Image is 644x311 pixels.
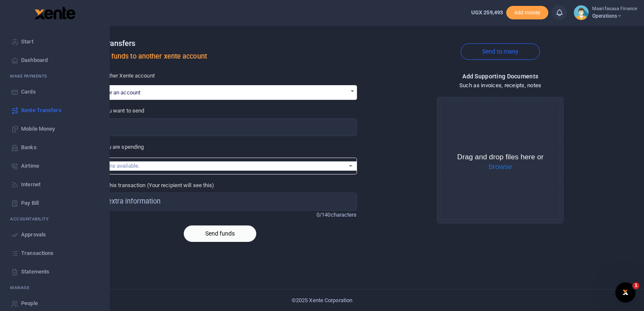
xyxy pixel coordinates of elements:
[7,70,102,83] li: M
[14,73,47,79] span: ake Payments
[21,199,39,207] span: Pay Bill
[14,284,30,291] span: anage
[437,97,563,223] div: File Uploader
[34,9,75,16] a: logo-small logo-large logo-large
[83,39,357,48] h4: Xente transfers
[7,83,102,101] a: Cards
[83,193,357,210] input: Enter extra information
[184,225,256,242] button: Send funds
[7,225,102,244] a: Approvals
[7,212,102,225] li: Ac
[574,5,637,20] a: profile-user Maarifasasa Finance Operations
[471,8,503,17] a: UGX 259,493
[506,9,548,15] a: Add money
[461,43,540,60] a: Send to many
[87,89,140,96] span: Search for an account
[35,7,75,19] img: logo-large
[592,5,637,13] small: Maarifasasa Finance
[633,282,639,289] span: 1
[7,244,102,263] a: Transactions
[489,163,512,170] button: browse
[592,12,637,20] span: Operations
[7,194,102,212] a: Pay Bill
[21,88,36,96] span: Cards
[7,51,102,70] a: Dashboard
[21,268,49,276] span: Statements
[331,212,357,218] span: characters
[21,56,48,64] span: Dashboard
[21,180,40,189] span: Internet
[83,143,144,151] label: Reason you are spending
[21,106,62,115] span: Xente Transfers
[574,5,589,20] img: profile-user
[83,107,144,115] label: Amount you want to send
[83,181,215,190] label: Memo for this transaction (Your recipient will see this)
[364,72,638,81] h4: Add supporting Documents
[21,38,33,46] span: Start
[7,101,102,120] a: Xente Transfers
[83,85,357,100] span: Search for an account
[83,86,357,99] span: Search for an account
[506,6,548,20] li: Toup your wallet
[471,9,503,16] span: UGX 259,493
[7,120,102,138] a: Mobile Money
[7,175,102,194] a: Internet
[89,162,345,170] div: No options available.
[21,162,39,170] span: Airtime
[7,32,102,51] a: Start
[21,231,46,239] span: Approvals
[83,118,357,136] input: UGX
[21,143,37,152] span: Banks
[21,299,38,308] span: People
[468,8,506,17] li: Wallet ballance
[21,125,55,133] span: Mobile Money
[317,212,331,218] span: 0/140
[7,281,102,294] li: M
[16,216,48,222] span: countability
[21,249,54,257] span: Transactions
[615,282,636,303] iframe: Intercom live chat
[83,52,357,61] h5: Transfer funds to another xente account
[506,6,548,20] span: Add money
[441,153,560,172] div: Drag and drop files here or
[7,157,102,175] a: Airtime
[364,81,638,90] h4: Such as invoices, receipts, notes
[7,138,102,157] a: Banks
[83,72,155,80] label: Select another Xente account
[7,263,102,281] a: Statements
